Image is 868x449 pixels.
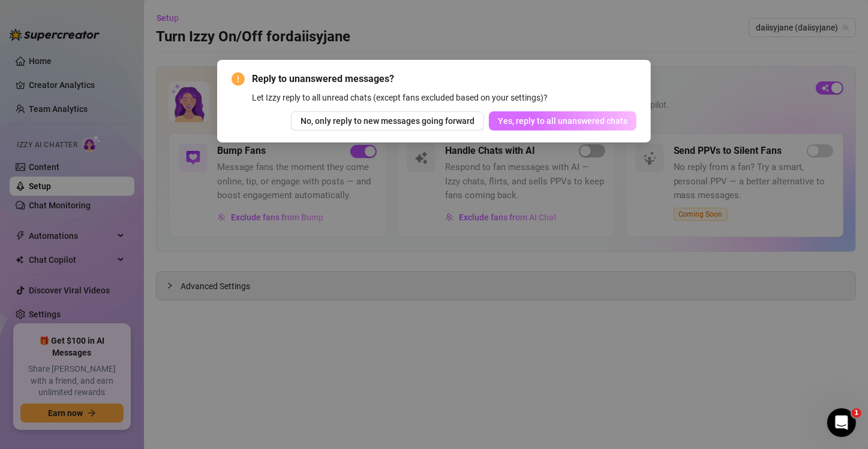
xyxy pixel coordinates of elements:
[252,91,637,104] div: Let Izzy reply to all unread chats (except fans excluded based on your settings)?
[852,408,861,418] span: 1
[291,111,484,131] button: No, only reply to new messages going forward
[232,72,245,86] span: exclamation-circle
[489,111,636,131] button: Yes, reply to all unanswered chats
[252,72,637,86] span: Reply to unanswered messages?
[301,116,474,126] span: No, only reply to new messages going forward
[498,116,627,126] span: Yes, reply to all unanswered chats
[827,408,856,437] iframe: Intercom live chat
